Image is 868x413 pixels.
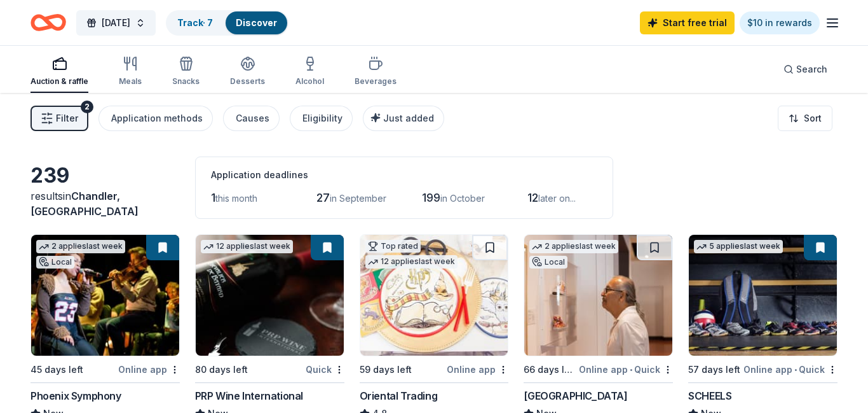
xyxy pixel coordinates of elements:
a: Start free trial [640,11,735,34]
div: Auction & raffle [31,76,88,87]
button: Snacks [172,51,200,93]
div: Online app Quick [579,361,673,377]
div: Phoenix Symphony [31,388,121,403]
div: Online app [118,361,180,377]
span: this month [215,193,257,204]
span: [DATE] [102,15,130,31]
div: Eligibility [302,111,342,126]
div: 5 applies last week [694,240,783,253]
button: Causes [223,106,280,131]
button: Desserts [230,51,265,93]
div: Online app [447,361,508,377]
span: Sort [804,111,822,126]
div: 12 applies last week [365,255,458,269]
a: $10 in rewards [740,11,820,34]
span: Filter [56,111,78,126]
span: in October [440,193,485,204]
button: Application methods [98,106,213,131]
div: Local [36,256,74,269]
a: Discover [236,17,277,28]
span: Search [796,62,827,77]
div: Causes [236,111,269,126]
button: [DATE] [76,10,156,36]
div: Online app Quick [743,361,837,377]
a: Home [31,8,66,38]
button: Just added [363,106,444,131]
button: Track· 7Discover [166,10,288,36]
img: Image for PRP Wine International [196,235,344,356]
img: Image for Oriental Trading [360,235,508,356]
div: 66 days left [524,362,576,377]
button: Sort [778,106,832,131]
button: Beverages [355,51,397,93]
div: SCHEELS [688,388,731,403]
div: Oriental Trading [360,388,438,403]
div: 45 days left [31,362,83,377]
div: 239 [31,163,180,188]
div: PRP Wine International [195,388,303,403]
button: Filter2 [31,106,88,131]
span: in September [330,193,386,204]
span: • [794,365,797,375]
span: Just added [383,113,434,123]
span: later on... [538,193,576,204]
button: Alcohol [295,51,324,93]
span: in [31,190,139,218]
span: • [630,365,632,375]
div: 57 days left [688,362,740,377]
div: 2 applies last week [36,240,125,253]
div: Local [529,256,567,269]
div: results [31,188,180,219]
button: Meals [119,51,142,93]
div: Beverages [355,76,397,87]
div: Snacks [172,76,200,87]
div: 2 applies last week [529,240,618,253]
div: Meals [119,76,142,87]
span: Chandler, [GEOGRAPHIC_DATA] [31,190,139,218]
img: Image for Heard Museum [524,235,672,356]
button: Auction & raffle [31,51,88,93]
div: 80 days left [195,362,248,377]
a: Track· 7 [177,17,213,28]
span: 12 [527,191,538,204]
div: Application methods [111,111,203,126]
div: 12 applies last week [201,240,293,253]
div: Quick [306,361,344,377]
div: [GEOGRAPHIC_DATA] [524,388,627,403]
img: Image for Phoenix Symphony [31,235,179,356]
span: 199 [422,191,440,204]
img: Image for SCHEELS [689,235,837,356]
span: 27 [316,191,330,204]
div: 59 days left [360,362,412,377]
button: Eligibility [290,106,353,131]
div: Desserts [230,76,265,87]
button: Search [773,57,837,82]
div: Top rated [365,240,421,253]
div: Alcohol [295,76,324,87]
div: 2 [81,101,93,113]
span: 1 [211,191,215,204]
div: Application deadlines [211,167,597,183]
